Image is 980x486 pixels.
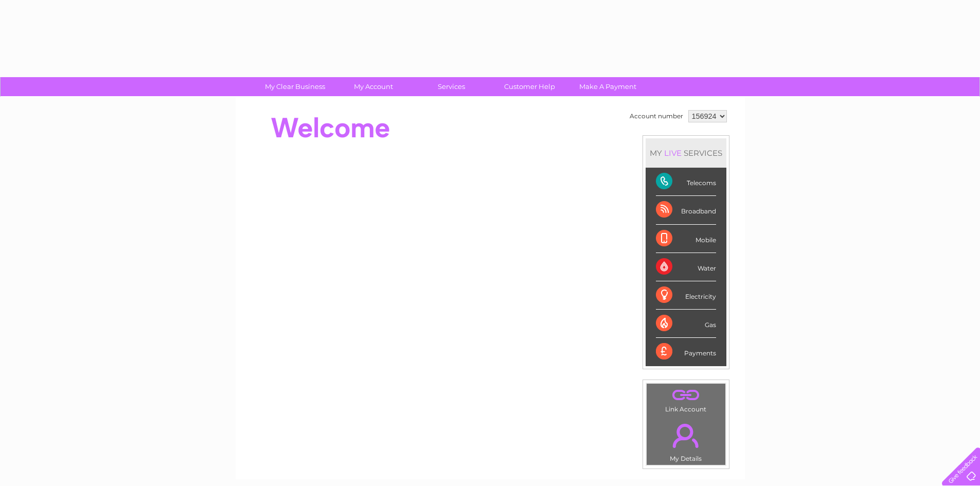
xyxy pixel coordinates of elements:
[253,77,337,96] a: My Clear Business
[656,310,716,338] div: Gas
[565,77,650,96] a: Make A Payment
[331,77,416,96] a: My Account
[646,415,726,465] td: My Details
[656,168,716,196] div: Telecoms
[656,338,716,366] div: Payments
[646,138,726,168] div: MY SERVICES
[662,148,684,158] div: LIVE
[409,77,494,96] a: Services
[649,386,723,404] a: .
[656,281,716,310] div: Electricity
[627,107,686,125] td: Account number
[646,383,726,416] td: Link Account
[656,225,716,253] div: Mobile
[487,77,572,96] a: Customer Help
[656,253,716,281] div: Water
[656,196,716,224] div: Broadband
[649,418,723,454] a: .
